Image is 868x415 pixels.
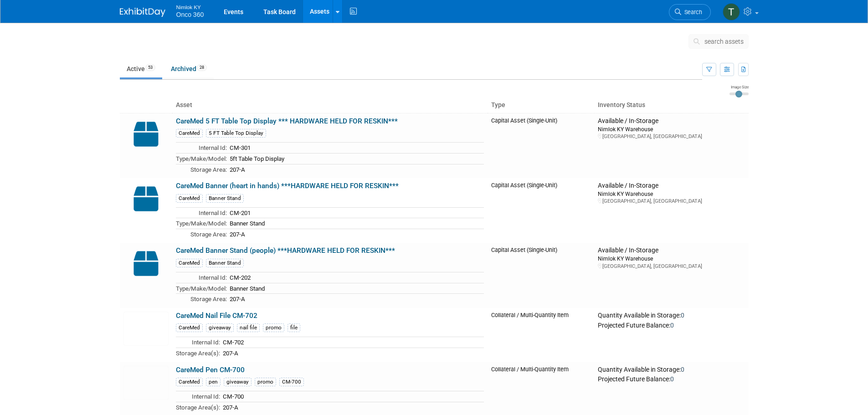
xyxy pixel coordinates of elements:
span: 0 [670,322,674,329]
div: promo [255,378,276,386]
a: CareMed Pen CM-700 [176,366,245,374]
span: Onco 360 [176,11,204,18]
a: CareMed 5 FT Table Top Display *** HARDWARE HELD FOR RESKIN*** [176,117,398,125]
td: CM-700 [220,391,484,402]
span: Storage Area: [190,231,227,238]
td: Capital Asset (Single-Unit) [488,243,595,307]
div: CareMed [176,129,203,138]
td: CM-301 [227,143,484,154]
td: Banner Stand [227,283,484,294]
div: CareMed [176,194,203,203]
div: Available / In-Storage [598,182,745,190]
td: Internal Id: [176,272,227,283]
td: Type/Make/Model: [176,283,227,294]
td: 207-A [220,402,484,412]
span: Storage Area: [190,296,227,302]
div: Nimlok KY Warehouse [598,255,745,262]
span: search assets [704,38,744,45]
div: Projected Future Balance: [598,320,745,330]
div: Nimlok KY Warehouse [598,190,745,198]
span: Storage Area(s): [176,404,220,411]
div: Nimlok KY Warehouse [598,125,745,133]
a: CareMed Nail File CM-702 [176,312,257,320]
span: 0 [670,375,674,383]
div: file [288,323,300,332]
td: Internal Id: [176,337,220,348]
span: Nimlok KY [176,2,204,11]
div: Banner Stand [206,194,244,203]
td: Internal Id: [176,207,227,218]
div: [GEOGRAPHIC_DATA], [GEOGRAPHIC_DATA] [598,133,745,140]
a: Active53 [120,60,162,77]
td: 207-A [220,348,484,358]
span: 0 [681,312,684,319]
div: CareMed [176,323,203,332]
a: Search [669,4,711,20]
img: Tim Bugaile [723,3,740,20]
span: 53 [145,64,155,71]
span: 28 [197,64,207,71]
a: Archived28 [164,60,214,77]
img: ExhibitDay [120,8,165,17]
a: CareMed Banner Stand (people) ***HARDWARE HELD FOR RESKIN*** [176,246,395,255]
div: CareMed [176,259,203,267]
td: Capital Asset (Single-Unit) [488,113,595,178]
span: Storage Area: [190,166,227,173]
button: search assets [688,34,749,49]
div: Available / In-Storage [598,117,745,125]
span: 0 [681,366,684,373]
td: Capital Asset (Single-Unit) [488,178,595,243]
th: Asset [172,97,488,113]
td: Internal Id: [176,143,227,154]
td: CM-202 [227,272,484,283]
div: Image Size [729,84,749,90]
img: Capital-Asset-Icon-2.png [123,246,169,281]
img: Capital-Asset-Icon-2.png [123,117,169,151]
td: CM-702 [220,337,484,348]
div: [GEOGRAPHIC_DATA], [GEOGRAPHIC_DATA] [598,263,745,270]
span: Storage Area(s): [176,350,220,357]
td: Banner Stand [227,218,484,229]
td: 207-A [227,164,484,174]
div: CareMed [176,378,203,386]
div: Available / In-Storage [598,246,745,255]
img: Capital-Asset-Icon-2.png [123,182,169,216]
td: Type/Make/Model: [176,218,227,229]
td: Internal Id: [176,391,220,402]
div: giveaway [206,323,234,332]
div: [GEOGRAPHIC_DATA], [GEOGRAPHIC_DATA] [598,198,745,205]
div: pen [206,378,221,386]
div: Quantity Available in Storage: [598,312,745,320]
div: Projected Future Balance: [598,374,745,384]
div: Banner Stand [206,259,244,267]
a: CareMed Banner (heart in hands) ***HARDWARE HELD FOR RESKIN*** [176,182,399,190]
div: CM-700 [279,378,304,386]
div: nail file [237,323,260,332]
div: Quantity Available in Storage: [598,366,745,374]
th: Type [488,97,595,113]
div: promo [263,323,284,332]
div: giveaway [224,378,252,386]
td: 207-A [227,294,484,304]
span: Search [681,9,702,15]
td: Collateral / Multi-Quantity Item [488,308,595,362]
td: 5ft Table Top Display [227,153,484,164]
td: 207-A [227,229,484,239]
td: CM-201 [227,207,484,218]
div: 5 FT Table Top Display [206,129,266,138]
td: Type/Make/Model: [176,153,227,164]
